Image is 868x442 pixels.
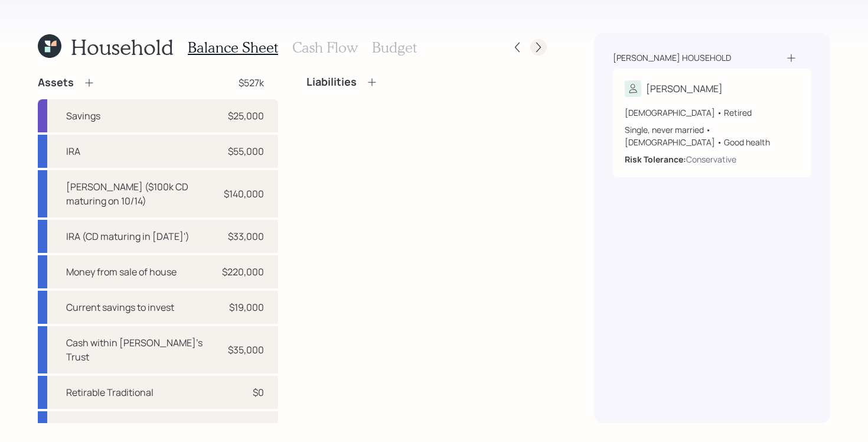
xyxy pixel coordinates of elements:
div: Conservative [686,153,736,165]
h4: Liabilities [306,76,357,89]
div: $0 [253,421,264,435]
h3: Budget [372,39,417,56]
h1: Household [71,34,174,60]
div: $55,000 [228,144,264,158]
div: Savings [66,109,100,123]
div: [PERSON_NAME] ($100k CD maturing on 10/14) [66,180,219,208]
div: Cash within [PERSON_NAME]'s Trust [66,336,219,364]
div: Single, never married • [DEMOGRAPHIC_DATA] • Good health [625,123,800,148]
h4: Assets [38,76,74,89]
div: $35,000 [228,343,264,357]
b: Risk Tolerance: [625,154,686,165]
div: $220,000 [222,265,264,279]
div: Retirable Taxable [66,421,141,435]
div: [PERSON_NAME] household [613,52,731,64]
div: $527k [239,76,264,90]
div: $33,000 [228,229,264,243]
div: Money from sale of house [66,265,177,279]
div: Retirable Traditional [66,385,154,399]
div: IRA [66,144,80,158]
h3: Balance Sheet [188,39,278,56]
div: $140,000 [224,187,264,201]
div: IRA (CD maturing in [DATE]') [66,229,190,243]
h3: Cash Flow [292,39,358,56]
div: [PERSON_NAME] [646,82,723,96]
div: Current savings to invest [66,300,174,314]
div: $25,000 [228,109,264,123]
div: [DEMOGRAPHIC_DATA] • Retired [625,106,800,119]
div: $0 [253,385,264,399]
div: $19,000 [229,300,264,314]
